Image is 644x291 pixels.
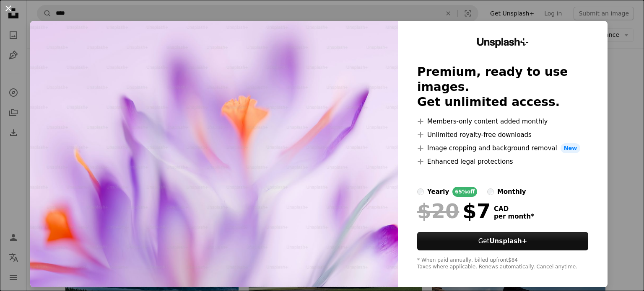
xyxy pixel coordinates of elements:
div: 65% off [452,187,477,197]
li: Image cropping and background removal [417,143,588,153]
li: Members-only content added monthly [417,116,588,126]
strong: Unsplash+ [489,237,527,245]
input: yearly65%off [417,188,424,195]
li: Enhanced legal protections [417,157,588,167]
div: * When paid annually, billed upfront $84 Taxes where applicable. Renews automatically. Cancel any... [417,257,588,270]
span: New [561,143,581,153]
div: $7 [417,200,491,222]
div: yearly [427,187,449,197]
span: CAD [494,205,534,213]
input: monthly [487,188,494,195]
h2: Premium, ready to use images. Get unlimited access. [417,64,588,110]
span: $20 [417,200,459,222]
span: per month * [494,213,534,220]
div: monthly [497,187,526,197]
li: Unlimited royalty-free downloads [417,130,588,140]
button: GetUnsplash+ [417,232,588,250]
